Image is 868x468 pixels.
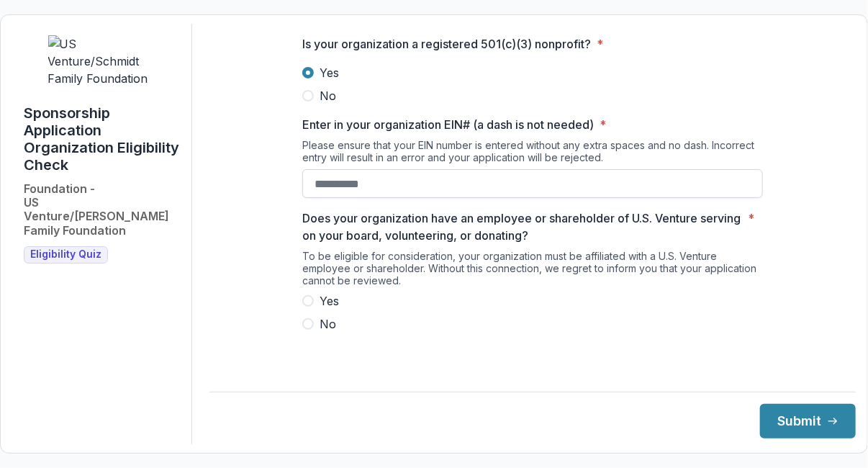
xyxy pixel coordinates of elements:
[320,64,339,81] span: Yes
[320,315,336,333] span: No
[760,404,856,438] button: Submit
[302,116,594,133] p: Enter in your organization EIN# (a dash is not needed)
[24,104,180,174] h1: Sponsorship Application Organization Eligibility Check
[320,87,336,104] span: No
[48,35,156,87] img: US Venture/Schmidt Family Foundation
[320,292,339,310] span: Yes
[24,182,180,238] h2: Foundation - US Venture/[PERSON_NAME] Family Foundation
[302,35,591,53] p: Is your organization a registered 501(c)(3) nonprofit?
[30,248,101,261] span: Eligibility Quiz
[302,250,763,292] div: To be eligible for consideration, your organization must be affiliated with a U.S. Venture employ...
[302,139,763,169] div: Please ensure that your EIN number is entered without any extra spaces and no dash. Incorrect ent...
[302,210,742,244] p: Does your organization have an employee or shareholder of U.S. Venture serving on your board, vol...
